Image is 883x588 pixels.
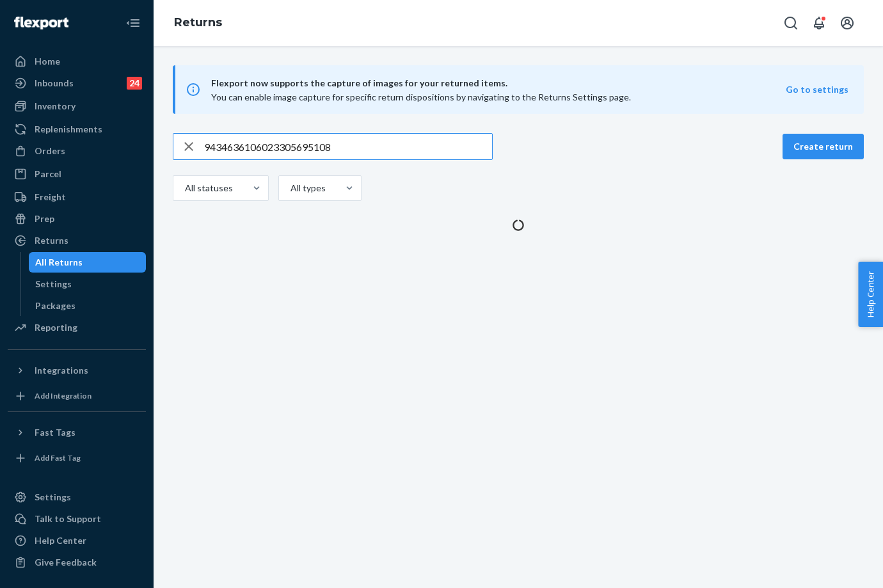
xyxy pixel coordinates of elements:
a: Help Center [8,530,146,551]
button: Go to settings [786,83,848,96]
div: Add Fast Tag [35,452,81,463]
span: You can enable image capture for specific return dispositions by navigating to the Returns Settin... [211,91,631,102]
a: Parcel [8,164,146,184]
button: Close Navigation [120,10,146,36]
a: Freight [8,187,146,207]
div: All types [290,182,324,195]
a: All Returns [29,252,147,273]
div: Add Integration [35,390,91,401]
button: Open Search Box [778,10,804,36]
div: Give Feedback [35,556,97,569]
a: Orders [8,141,146,161]
span: Flexport now supports the capture of images for your returned items. [211,75,786,91]
div: Fast Tags [35,426,76,439]
ol: breadcrumbs [164,4,232,42]
div: Talk to Support [35,513,101,525]
button: Help Center [858,262,883,327]
div: Freight [35,191,66,203]
iframe: Opens a widget where you can chat to one of our agents [802,550,870,582]
div: Home [35,55,60,68]
a: Add Integration [8,386,146,406]
div: Orders [35,145,65,157]
a: Inventory [8,96,146,116]
div: Packages [35,299,76,312]
div: Reporting [35,321,77,334]
div: All Returns [35,256,83,269]
a: Add Fast Tag [8,448,146,468]
div: Inbounds [35,77,74,90]
a: Home [8,51,146,72]
button: Integrations [8,360,146,381]
button: Create return [783,134,864,159]
a: Returns [174,15,222,29]
div: Help Center [35,534,86,547]
div: Settings [35,278,72,290]
button: Open notifications [806,10,832,36]
a: Returns [8,230,146,251]
img: Flexport logo [14,17,68,29]
div: Replenishments [35,123,102,136]
a: Replenishments [8,119,146,139]
button: Open account menu [834,10,860,36]
a: Settings [29,274,147,294]
a: Inbounds24 [8,73,146,93]
div: 24 [127,77,142,90]
div: Inventory [35,100,76,113]
div: Returns [35,234,68,247]
div: Prep [35,212,54,225]
div: Settings [35,491,71,504]
a: Packages [29,296,147,316]
button: Give Feedback [8,552,146,573]
div: Integrations [35,364,88,377]
button: Fast Tags [8,422,146,443]
div: Parcel [35,168,61,180]
input: Search returns by rma, id, tracking number [204,134,492,159]
div: All statuses [185,182,231,195]
a: Settings [8,487,146,507]
a: Prep [8,209,146,229]
a: Reporting [8,317,146,338]
button: Talk to Support [8,509,146,529]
